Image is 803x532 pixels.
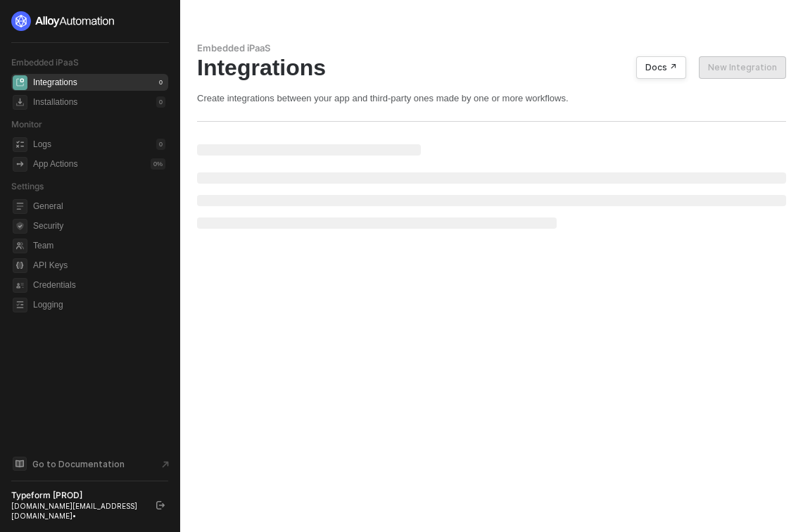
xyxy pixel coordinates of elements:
[33,158,77,170] div: App Actions
[33,237,165,254] span: Team
[33,77,77,89] div: Integrations
[11,181,44,191] span: Settings
[13,137,27,152] span: icon-logs
[11,57,79,68] span: Embedded iPaaS
[13,457,27,471] span: documentation
[13,199,27,214] span: general
[11,11,115,31] img: logo
[156,77,165,88] div: 0
[13,157,27,172] span: icon-app-actions
[13,298,27,312] span: logging
[13,278,27,293] span: credentials
[11,490,144,501] div: Typeform [PROD]
[197,42,786,54] div: Embedded iPaaS
[11,455,169,472] a: Knowledge Base
[11,119,42,129] span: Monitor
[32,458,125,470] span: Go to Documentation
[13,219,27,234] span: security
[33,139,51,151] div: Logs
[197,54,786,81] div: Integrations
[33,217,165,234] span: Security
[197,92,786,104] div: Create integrations between your app and third-party ones made by one or more workflows.
[13,75,27,90] span: integrations
[151,158,165,170] div: 0 %
[11,501,144,521] div: [DOMAIN_NAME][EMAIL_ADDRESS][DOMAIN_NAME] •
[699,56,786,79] button: New Integration
[11,11,168,31] a: logo
[33,96,77,108] div: Installations
[158,457,172,471] span: document-arrow
[13,95,27,110] span: installations
[33,257,165,274] span: API Keys
[156,501,165,509] span: logout
[33,277,165,293] span: Credentials
[156,139,165,150] div: 0
[33,296,165,313] span: Logging
[33,198,165,215] span: General
[645,62,677,73] div: Docs ↗
[156,96,165,108] div: 0
[13,258,27,273] span: api-key
[636,56,686,79] button: Docs ↗
[13,239,27,253] span: team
